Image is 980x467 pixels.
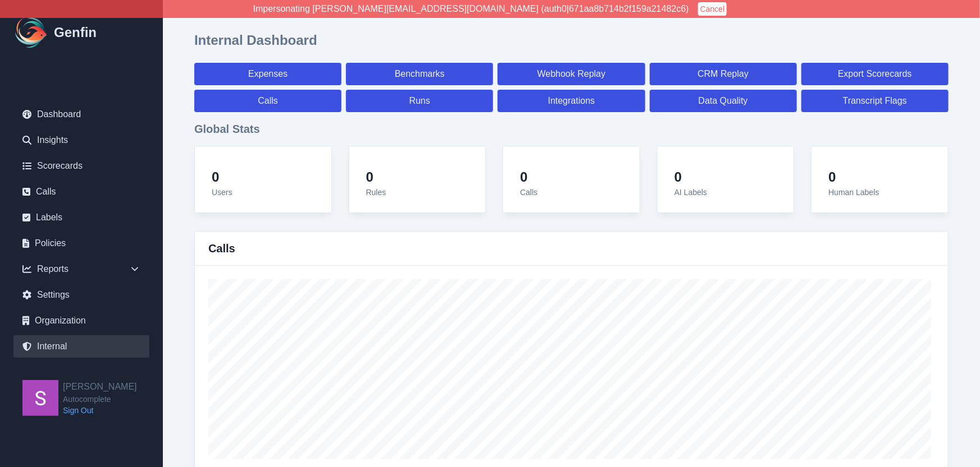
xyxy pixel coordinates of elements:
[366,169,386,186] h4: 0
[194,121,949,137] h3: Global Stats
[828,169,879,186] h4: 0
[498,90,645,112] a: Integrations
[520,188,537,197] span: Calls
[13,284,149,306] a: Settings
[650,63,797,85] a: CRM Replay
[212,188,233,197] span: Users
[13,15,49,50] img: Logo
[212,169,233,186] h4: 0
[22,380,58,416] img: Shane Wey
[63,380,137,394] h2: [PERSON_NAME]
[13,232,149,255] a: Policies
[13,103,149,126] a: Dashboard
[346,90,493,112] a: Runs
[194,31,317,49] h1: Internal Dashboard
[13,335,149,358] a: Internal
[63,394,137,405] span: Autocomplete
[13,181,149,203] a: Calls
[650,90,797,112] a: Data Quality
[54,24,97,41] h1: Genfin
[13,309,149,332] a: Organization
[498,63,645,85] a: Webhook Replay
[828,188,879,197] span: Human Labels
[346,63,493,85] a: Benchmarks
[13,258,149,280] div: Reports
[520,169,537,186] h4: 0
[63,405,137,416] a: Sign Out
[674,169,707,186] h4: 0
[366,188,386,197] span: Rules
[13,206,149,229] a: Labels
[13,129,149,151] a: Insights
[194,90,341,112] a: Calls
[801,63,949,85] a: Export Scorecards
[698,2,727,16] button: Cancel
[801,90,949,112] a: Transcript Flags
[674,188,707,197] span: AI Labels
[194,63,341,85] a: Expenses
[13,155,149,177] a: Scorecards
[208,241,235,256] h3: Calls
